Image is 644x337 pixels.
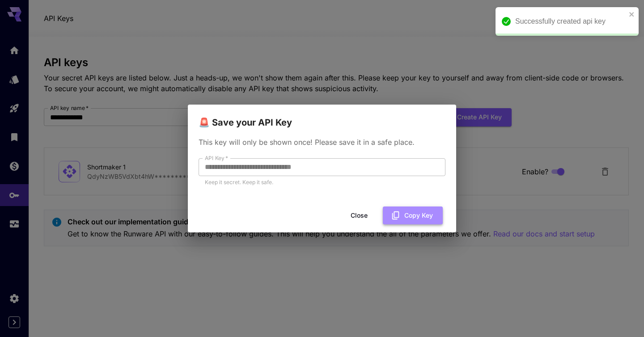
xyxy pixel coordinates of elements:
h2: 🚨 Save your API Key [188,105,456,130]
p: This key will only be shown once! Please save it in a safe place. [199,137,445,147]
button: Copy Key [383,206,443,225]
label: API Key [205,154,228,162]
button: Close [339,206,379,225]
button: close [629,11,635,18]
p: Keep it secret. Keep it safe. [205,178,439,187]
div: Successfully created api key [515,16,626,27]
